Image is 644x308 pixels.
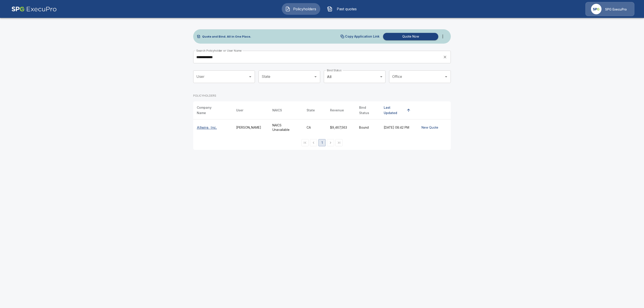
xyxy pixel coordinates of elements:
[442,54,448,60] button: clear search
[356,119,380,136] td: Bound
[303,119,326,136] td: CA
[330,108,344,113] div: Revenue
[381,33,438,40] a: Quote Now
[380,119,416,136] td: [DATE] 08:42 PM
[312,74,319,80] button: Open
[334,6,359,12] span: Past quotes
[285,6,290,12] img: Policyholders Icon
[202,35,251,38] p: Quote and Bind. All in One Place.
[282,3,320,15] button: Policyholders IconPolicyholders
[193,101,451,136] table: simple table
[307,108,315,113] div: State
[197,105,221,116] div: Company Name
[591,4,602,14] img: Agency Icon
[292,6,317,12] span: Policyholders
[11,2,57,16] img: AA Logo
[327,6,333,12] img: Past quotes Icon
[585,2,634,16] a: Agency IconSPG ExecuPro
[420,123,440,132] button: New Quote
[326,119,356,136] td: $9,467,563
[197,125,217,130] p: Allwire, Inc.
[383,33,438,40] button: Quote Now
[605,7,627,12] p: SPG ExecuPro
[269,119,303,136] td: NAICS Unavailable
[247,74,253,80] button: Open
[438,32,447,41] button: more
[384,105,405,116] div: Last Updated
[318,139,326,146] button: page 1
[443,74,449,80] button: Open
[324,3,362,15] button: Past quotes IconPast quotes
[196,49,241,53] label: Search Policyholder or User Name
[301,139,343,146] nav: pagination navigation
[272,108,282,113] div: NAICS
[327,68,341,72] label: Bind Status
[356,101,380,119] th: Bind Status
[193,94,216,98] p: POLICYHOLDERS
[236,125,265,130] div: [PERSON_NAME]
[345,35,379,38] p: Copy Application Link
[236,108,243,113] div: User
[324,70,386,83] div: All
